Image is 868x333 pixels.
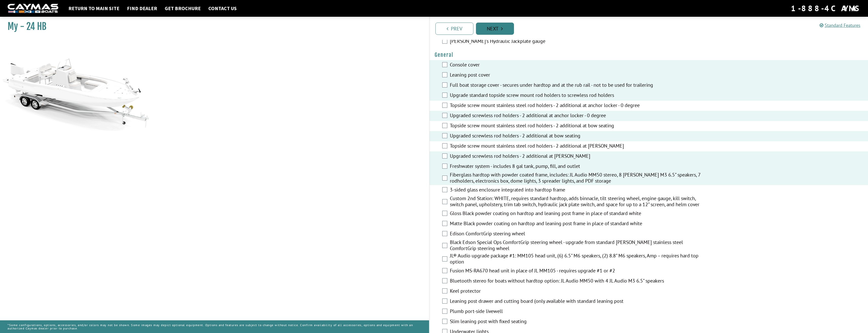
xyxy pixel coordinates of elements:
[450,163,701,170] label: Freshwater system - includes 8 gal tank, pump, fill, and outlet
[450,278,701,285] label: Bluetooth stereo for boats without hardtop option: JL Audio MM50 with 4 JL Audio M3 6.5" speakers
[450,220,701,228] label: Matte Black powder coating on hardtop and leaning post frame in place of standard white
[8,21,416,32] h1: My - 24 HB
[450,318,701,326] label: Slim leaning post with fixed seating
[450,38,701,45] label: [PERSON_NAME]'s Hydraulic Jackplate gauge
[450,172,701,185] label: Fiberglass hardtop with powder coated frame, includes: JL Audio MM50 stereo, 8 [PERSON_NAME] M3 6...
[450,195,701,209] label: Custom 2nd Station: WHITE, requires standard hardtop, adds binnacle, tilt steering wheel, engine ...
[435,52,863,58] h4: General
[450,253,701,266] label: JL® Audio upgrade package #1: MM105 head unit, (6) 6.5" M6 speakers, (2) 8.8" M6 speakers, Amp – ...
[450,153,701,160] label: Upgraded screwless rod holders - 2 additional at [PERSON_NAME]
[450,133,701,140] label: Upgraded screwless rod holders - 2 additional at bow seating
[450,239,701,253] label: Black Edson Special Ops ComfortGrip steering wheel - upgrade from standard [PERSON_NAME] stainles...
[791,3,860,14] div: 1-888-4CAYMAS
[820,22,860,28] a: Standard Features
[206,5,239,12] a: Contact Us
[450,92,701,99] label: Upgrade standard topside screw mount rod holders to screwless rod holders
[162,5,203,12] a: Get Brochure
[476,23,514,35] a: Next
[450,143,701,150] label: Topside screw mount stainless steel rod holders - 2 additional at [PERSON_NAME]
[450,210,701,218] label: Gloss Black powder coating on hardtop and leaning post frame in place of standard white
[450,122,701,130] label: Topside screw mount stainless steel rod holders - 2 additional at bow seating
[450,298,701,305] label: Leaning post drawer and cutting board (only available with standard leaning post
[450,102,701,110] label: Topside screw mount stainless steel rod holders - 2 additional at anchor locker - 0 degree
[450,231,701,238] label: Edison ComfortGrip steering wheel
[450,72,701,79] label: Leaning post cover
[66,5,122,12] a: Return to main site
[8,321,421,332] p: *Some configurations, options, accessories, and/or colors may not be shown. Some images may depic...
[124,5,160,12] a: Find Dealer
[450,82,701,89] label: Full boat storage cover - secures under hardtop and at the rub rail - not to be used for trailering
[450,288,701,295] label: Keel protector
[450,112,701,120] label: Upgraded screwless rod holders - 2 additional at anchor locker - 0 degree
[450,62,701,69] label: Console cover
[450,187,701,194] label: 3-sided glass enclosure integrated into hardtop frame
[450,268,701,275] label: Fusion MS-RA670 head unit in place of JL MM105 - requires upgrade #1 or #2
[450,308,701,316] label: Plumb port-side livewell
[8,4,58,13] img: white-logo-c9c8dbefe5ff5ceceb0f0178aa75bf4bb51f6bca0971e226c86eb53dfe498488.png
[435,23,473,35] a: Prev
